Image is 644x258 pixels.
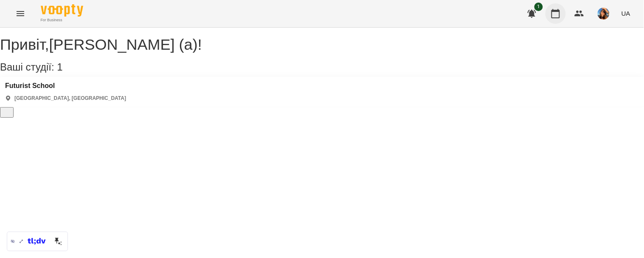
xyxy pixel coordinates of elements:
[41,17,83,23] span: For Business
[41,4,83,17] img: Voopty Logo
[10,3,31,24] button: Menu
[534,3,543,11] span: 1
[618,6,634,21] button: UA
[622,9,630,18] span: UA
[598,8,610,20] img: a3cfe7ef423bcf5e9dc77126c78d7dbf.jpg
